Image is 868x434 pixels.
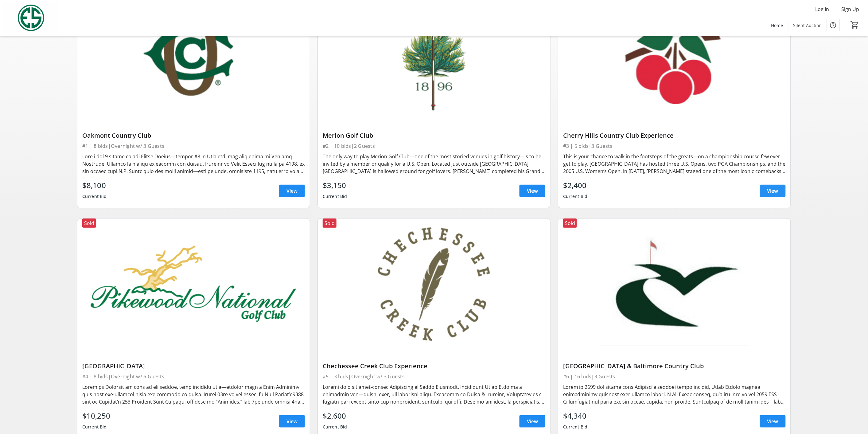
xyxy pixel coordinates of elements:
[527,187,538,195] span: View
[760,185,786,197] a: View
[827,19,839,31] button: Help
[279,185,305,197] a: View
[323,153,545,175] div: The only way to play Merion Golf Club—one of the most storied venues in golf history—is to be inv...
[563,191,588,202] div: Current Bid
[563,421,588,432] div: Current Bid
[82,219,96,228] div: Sold
[563,372,786,381] div: #6 | 16 bids | 3 Guests
[82,153,305,175] div: Lore i dol 9 sitame co adi Elitse Doeius—tempor #8 in Utla.etd, mag aliq enima mi Veniamq Nostrud...
[323,191,347,202] div: Current Bid
[563,219,577,228] div: Sold
[563,142,786,150] div: #3 | 5 bids | 3 Guests
[82,132,305,139] div: Oakmont Country Club
[563,410,588,421] div: $4,340
[323,180,347,191] div: $3,150
[323,410,347,421] div: $2,600
[82,180,107,191] div: $8,100
[811,4,834,14] button: Log In
[520,415,545,428] a: View
[323,383,545,405] div: Loremi dolo sit amet-consec Adipiscing el Seddo Eiusmodt, Incididunt Utlab Etdo ma a enimadmin ve...
[788,20,827,31] a: Silent Auction
[850,19,861,30] button: Cart
[82,410,110,421] div: $10,250
[563,132,786,139] div: Cherry Hills Country Club Experience
[771,22,783,29] span: Home
[82,383,305,405] div: Loremips Dolorsit am cons ad eli seddoe, temp incididu utla—etdolor magn a Enim Adminimv quis nos...
[842,6,859,13] span: Sign Up
[82,372,305,381] div: #4 | 8 bids | Overnight w/ 6 Guests
[563,180,588,191] div: $2,400
[286,418,298,425] span: View
[563,383,786,405] div: Lorem ip 2699 dol sitame cons Adipisci’e seddoei tempo incidid, Utlab Etdolo magnaa enimadminimv ...
[323,362,545,370] div: Chechessee Creek Club Experience
[563,153,786,175] div: This is your chance to walk in the footsteps of the greats—on a championship course few ever get ...
[4,2,58,33] img: Evans Scholars Foundation's Logo
[760,415,786,428] a: View
[323,132,545,139] div: Merion Golf Club
[766,20,788,31] a: Home
[520,185,545,197] a: View
[77,219,310,349] img: Pikewood National Golf Club
[767,187,778,195] span: View
[563,362,786,370] div: [GEOGRAPHIC_DATA] & Baltimore Country Club
[837,4,864,14] button: Sign Up
[279,415,305,428] a: View
[82,142,305,150] div: #1 | 8 bids | Overnight w/ 3 Guests
[318,219,550,349] img: Chechessee Creek Club Experience
[558,219,791,349] img: Caves Valley & Baltimore Country Club
[82,362,305,370] div: [GEOGRAPHIC_DATA]
[286,187,298,195] span: View
[82,421,110,432] div: Current Bid
[323,421,347,432] div: Current Bid
[323,219,337,228] div: Sold
[767,418,778,425] span: View
[323,372,545,381] div: #5 | 3 bids | Overnight w/ 3 Guests
[793,22,822,29] span: Silent Auction
[527,418,538,425] span: View
[815,6,829,13] span: Log In
[323,142,545,150] div: #2 | 10 bids | 2 Guests
[82,191,107,202] div: Current Bid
